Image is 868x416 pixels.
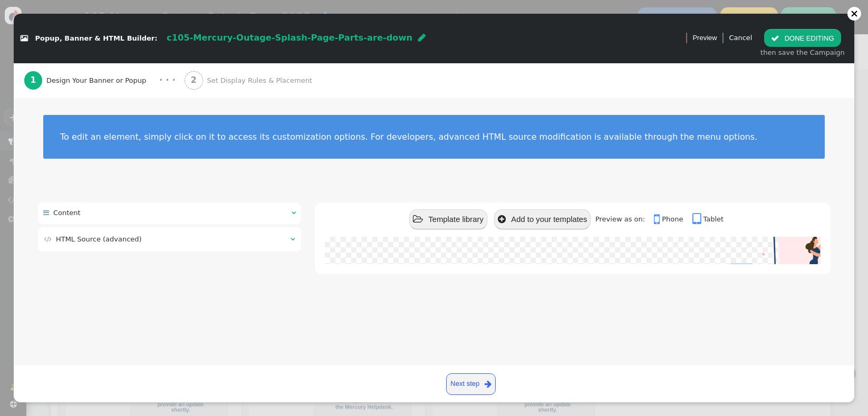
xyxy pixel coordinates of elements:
[56,235,142,243] span: HTML Source (advanced)
[292,209,296,216] span: 
[494,209,591,230] button: Add to your templates
[771,34,779,42] span: 
[291,236,295,243] span: 
[207,75,316,86] span: Set Display Rules & Placement
[30,75,36,85] b: 1
[35,34,158,42] span: Popup, Banner & HTML Builder:
[191,75,197,85] b: 2
[53,209,81,217] span: Content
[167,33,412,43] span: c105-Mercury-Outage-Splash-Page-Parts-are-down
[185,63,334,98] a: 2 Set Display Rules & Placement
[692,215,724,223] a: Tablet
[21,35,28,42] span: 
[46,75,150,86] span: Design Your Banner or Popup
[44,236,52,243] span: 
[760,47,845,58] div: then save the Campaign
[43,209,49,216] span: 
[595,215,652,223] span: Preview as on:
[24,63,185,98] a: 1 Design Your Banner or Popup · · ·
[159,74,176,87] div: · · ·
[692,33,717,43] span: Preview
[485,378,491,390] span: 
[60,132,808,142] div: To edit an element, simply click on it to access its customization options. For developers, advan...
[692,29,717,47] a: Preview
[764,29,841,47] button: DONE EDITING
[729,34,752,42] a: Cancel
[446,373,496,395] a: Next step
[418,33,426,42] span: 
[413,215,423,224] span: 
[654,212,662,226] span: 
[654,215,690,223] a: Phone
[409,209,487,230] button: Template library
[498,215,506,224] span: 
[692,212,703,226] span: 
